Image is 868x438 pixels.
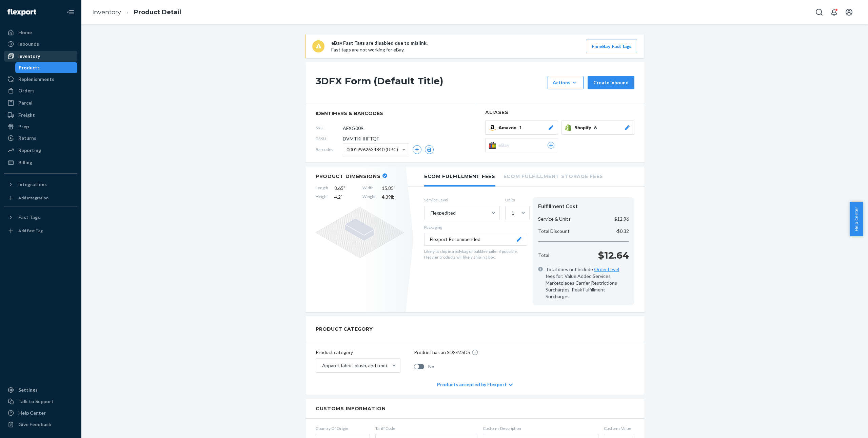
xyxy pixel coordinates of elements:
button: Integrations [4,179,77,190]
h1: 3DFX Form (Default Title) [316,76,544,89]
a: Settings [4,385,77,395]
p: $12.64 [598,248,629,262]
div: Products [19,64,40,71]
button: eBay [485,138,558,152]
input: 1 [511,210,512,216]
button: Give Feedback [4,419,77,430]
button: Close Navigation [64,5,77,19]
p: Packaging [424,224,527,230]
button: Create inbound [588,76,634,89]
span: 8.65 [334,185,356,192]
button: Flexport Recommended [424,233,527,246]
div: Flexpedited [431,210,456,216]
a: Talk to Support [4,396,77,407]
span: Customs Value [604,425,634,431]
p: eBay Fast Tags are disabled due to mislink. [331,40,428,46]
p: Service & Units [538,216,571,222]
ol: breadcrumbs [87,2,186,22]
div: Billing [18,159,32,166]
div: 1 [512,210,514,216]
span: Length [316,185,328,192]
div: Products accepted by Flexport [437,374,513,395]
span: 4.2 [334,194,356,200]
span: Amazon [498,124,519,131]
a: Add Integration [4,193,77,203]
h2: PRODUCT CATEGORY [316,323,373,335]
a: Inbounds [4,39,77,49]
input: Apparel, fabric, plush, and textiles [321,362,322,369]
div: Returns [18,135,36,141]
a: Help Center [4,408,77,418]
div: Reporting [18,147,41,154]
a: Inventory [92,8,121,16]
div: Inbounds [18,41,39,47]
div: Prep [18,123,29,130]
span: 15.85 [382,185,404,192]
button: Amazon1 [485,121,558,135]
a: Inventory [4,51,77,62]
p: Fast tags are not working for eBay. [331,46,428,53]
h2: Customs Information [316,406,634,412]
div: Add Fast Tag [18,228,43,234]
div: Give Feedback [18,421,51,428]
span: Tariff Code [375,425,477,431]
button: Open Search Box [812,5,826,19]
p: Likely to ship in a polybag or bubble mailer if possible. Heavier products will likely ship in a ... [424,248,527,260]
input: Flexpedited [430,210,431,216]
button: Actions [548,76,584,89]
button: Open notifications [827,5,841,19]
p: Total Discount [538,228,570,235]
span: 00019962634840 (UPC) [347,144,398,155]
span: Shopify [575,124,594,131]
button: Fast Tags [4,212,77,223]
span: Weight [362,194,376,200]
a: Add Fast Tag [4,225,77,236]
div: Fast Tags [18,214,40,221]
p: Total [538,252,549,259]
span: Country Of Origin [316,425,370,431]
h2: Aliases [485,110,634,115]
p: -$0.32 [615,228,629,235]
a: Replenishments [4,74,77,85]
a: Freight [4,110,77,121]
li: Ecom Fulfillment Storage Fees [504,167,603,185]
li: Ecom Fulfillment Fees [424,167,495,187]
span: " [343,185,345,191]
span: Height [316,194,328,200]
span: Help Center [850,202,863,236]
a: Billing [4,157,77,168]
div: Add Integration [18,195,48,201]
span: 6 [594,124,597,131]
span: 1 [519,124,522,131]
div: Inventory [18,53,40,60]
span: Customs Description [483,425,598,431]
a: Parcel [4,97,77,108]
span: identifiers & barcodes [316,110,465,117]
div: Freight [18,112,35,118]
span: Total does not include fees for: Value Added Services, Marketplaces Carrier Restrictions Surcharg... [546,266,629,300]
a: Reporting [4,145,77,156]
span: eBay [498,142,512,149]
div: Help Center [18,410,46,416]
div: Replenishments [18,76,54,83]
p: $12.96 [614,216,629,222]
div: Orders [18,87,35,94]
a: Returns [4,133,77,144]
span: " [341,194,342,200]
div: Talk to Support [18,398,54,405]
div: Fulfillment Cost [538,202,629,210]
span: 4.39 lb [382,194,404,200]
div: Settings [18,387,38,393]
a: Prep [4,121,77,132]
a: Home [4,27,77,38]
div: Actions [553,79,578,86]
p: Product has an SDS/MSDS [414,349,470,356]
span: Width [362,185,376,192]
p: Product category [316,349,400,356]
h2: Product Dimensions [316,173,381,179]
label: Units [505,197,527,203]
button: Fix eBay Fast Tags [586,40,637,53]
div: Integrations [18,181,47,188]
div: Home [18,29,32,36]
div: Apparel, fabric, plush, and textiles [322,362,391,369]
